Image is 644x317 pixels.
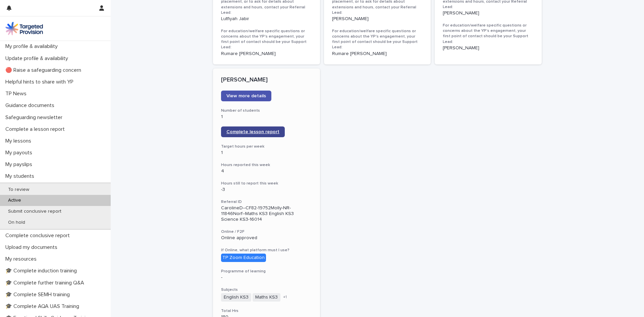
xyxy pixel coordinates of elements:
p: 🎓 Complete further training Q&A [3,280,90,286]
p: Lutfiyah Jabir [221,16,312,22]
p: 1 [221,150,312,156]
p: 🎓 Complete SEMH training [3,292,75,298]
p: Rumare [PERSON_NAME] [221,51,312,57]
p: Complete conclusive report [3,232,75,239]
p: Submit conclusive report [3,209,67,214]
p: Complete a lesson report [3,126,70,133]
span: English KS3 [221,293,251,302]
p: [PERSON_NAME] [443,45,534,51]
h3: Programme of learning [221,269,312,274]
p: On hold [3,220,31,225]
p: Guidance documents [3,102,60,109]
p: Update profile & availability [3,55,73,62]
p: Helpful hints to share with YP [3,79,79,85]
h3: Online / F2F [221,229,312,234]
p: 🎓 Complete induction training [3,268,82,274]
p: 1 [221,114,312,120]
span: + 1 [283,295,287,299]
p: [PERSON_NAME] [221,76,312,84]
h3: For education/welfare specific questions or concerns about the YP's engagement, your first point ... [443,23,534,45]
p: 🔴 Raise a safeguarding concern [3,67,87,73]
div: TP Zoom Education [221,254,266,262]
p: CarolineD--CF82-19752Molly-NR-11846Norf--Maths KS3 English KS3 Science KS3-16014 [221,205,312,222]
img: M5nRWzHhSzIhMunXDL62 [5,22,43,35]
p: Upload my documents [3,244,63,251]
h3: For education/welfare specific questions or concerns about the YP's engagement, your first point ... [221,29,312,50]
h3: Hours still to report this week [221,181,312,186]
h3: Subjects [221,287,312,293]
p: - [221,275,312,280]
h3: Referral ID [221,199,312,205]
p: [PERSON_NAME] [443,10,534,16]
p: My lessons [3,138,37,144]
h3: If Online, what platform must I use? [221,248,312,253]
span: View more details [226,94,266,98]
span: Maths KS3 [253,293,280,302]
p: 🎓 Complete AQA UAS Training [3,303,85,310]
h3: Total Hrs [221,308,312,314]
p: My payouts [3,150,38,156]
p: My resources [3,256,42,262]
h3: For education/welfare specific questions or concerns about the YP's engagement, your first point ... [332,29,423,50]
p: Safeguarding newsletter [3,114,68,121]
p: To review [3,187,35,193]
a: View more details [221,91,271,101]
p: My students [3,173,40,179]
p: My payslips [3,161,38,168]
span: Complete lesson report [226,129,279,134]
p: [PERSON_NAME] [332,16,423,22]
h3: Target hours per week [221,144,312,149]
h3: Number of students [221,108,312,113]
p: My profile & availability [3,43,63,50]
p: Online approved [221,235,312,241]
a: Complete lesson report [221,126,285,137]
p: -3 [221,187,312,193]
p: TP News [3,91,32,97]
h3: Hours reported this week [221,162,312,168]
p: Rumare [PERSON_NAME] [332,51,423,57]
p: Active [3,198,26,203]
p: 4 [221,168,312,174]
